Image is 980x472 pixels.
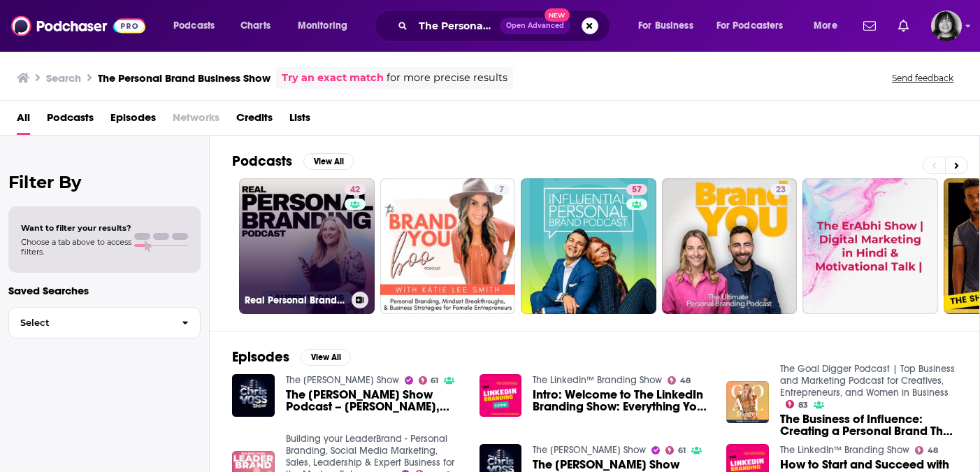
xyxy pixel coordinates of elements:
[47,106,94,135] a: Podcasts
[626,184,647,195] a: 57
[858,14,881,38] a: Show notifications dropdown
[231,15,279,37] a: Charts
[893,14,914,38] a: Show notifications dropdown
[350,183,360,197] span: 42
[286,374,399,386] a: The Chris Voss Show
[17,106,30,135] a: All
[678,448,686,454] span: 61
[776,183,786,197] span: 23
[480,374,522,417] img: Intro: Welcome to The LinkedIn Branding Show: Everything You Need to Build Your Personal Brand an...
[716,16,784,36] span: For Podcasters
[662,178,798,314] a: 23
[387,70,507,86] span: for more precise results
[232,374,275,417] img: The Chris Voss Show Podcast – Mary Henderson, Personal Branding & Online Business Specialist
[419,376,439,385] a: 61
[239,178,375,314] a: 42Real Personal Branding Podcast - Business Building for Keynote Speakers, Personal Brand, Person...
[632,183,642,197] span: 57
[786,400,808,408] a: 83
[8,172,201,192] h2: Filter By
[533,444,646,456] a: The Chris Voss Show
[232,348,351,366] a: EpisodesView All
[286,389,463,413] span: The [PERSON_NAME] Show Podcast – [PERSON_NAME], Personal Branding & Online Business Specialist
[707,15,804,37] button: open menu
[780,444,909,456] a: The LinkedIn™ Branding Show
[638,16,693,36] span: For Business
[301,349,351,366] button: View All
[164,15,233,37] button: open menu
[173,106,219,135] span: Networks
[521,178,656,314] a: 57
[289,106,310,135] a: Lists
[286,389,463,413] a: The Chris Voss Show Podcast – Mary Henderson, Personal Branding & Online Business Specialist
[388,10,624,42] div: Search podcasts, credits, & more...
[288,15,366,37] button: open menu
[780,363,955,399] a: The Goal Digger Podcast | Top Business and Marketing Podcast for Creatives, Entrepreneurs, and Wo...
[888,72,958,84] button: Send feedback
[21,237,131,257] span: Choose a tab above to access filters.
[173,16,215,36] span: Podcasts
[431,378,438,384] span: 61
[931,10,962,41] img: User Profile
[915,446,938,455] a: 48
[282,70,384,86] a: Try an exact match
[21,223,131,233] span: Want to filter your results?
[9,318,171,327] span: Select
[380,178,516,314] a: 7
[493,184,510,195] a: 7
[232,152,354,170] a: PodcastsView All
[8,284,201,297] p: Saved Searches
[506,22,564,29] span: Open Advanced
[240,16,271,36] span: Charts
[726,381,769,424] img: The Business of Influence: Creating a Personal Brand That SELLS
[533,389,709,413] a: Intro: Welcome to The LinkedIn Branding Show: Everything You Need to Build Your Personal Brand an...
[232,348,289,366] h2: Episodes
[232,152,292,170] h2: Podcasts
[500,17,570,34] button: Open AdvancedNew
[665,446,686,455] a: 61
[110,106,156,135] a: Episodes
[770,184,791,195] a: 23
[780,413,957,437] a: The Business of Influence: Creating a Personal Brand That SELLS
[680,378,691,384] span: 48
[236,106,273,135] a: Credits
[413,15,500,37] input: Search podcasts, credits, & more...
[804,15,855,37] button: open menu
[298,16,347,36] span: Monitoring
[628,15,711,37] button: open menu
[798,402,808,408] span: 83
[668,376,691,385] a: 48
[345,184,366,195] a: 42
[931,10,962,41] span: Logged in as parkdalepublicity1
[533,374,662,386] a: The LinkedIn™ Branding Show
[245,294,346,306] h3: Real Personal Branding Podcast - Business Building for Keynote Speakers, Personal Brand, Personal...
[46,71,81,85] h3: Search
[98,71,271,85] h3: The Personal Brand Business Show
[931,10,962,41] button: Show profile menu
[11,13,145,39] img: Podchaser - Follow, Share and Rate Podcasts
[545,8,570,22] span: New
[814,16,837,36] span: More
[928,448,938,454] span: 48
[499,183,504,197] span: 7
[8,307,201,338] button: Select
[303,153,354,170] button: View All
